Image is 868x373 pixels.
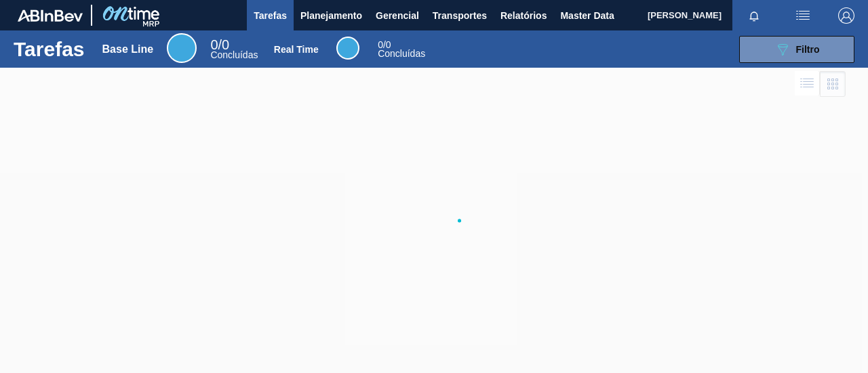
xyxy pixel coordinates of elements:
[210,37,229,52] span: / 0
[739,36,854,63] button: Filtro
[210,49,258,60] span: Concluídas
[18,9,83,22] img: TNhmsLtSVTkK8tSr43FrP2fwEKptu5GPRR3wAAAABJRU5ErkJggg==
[732,6,776,25] button: Notificações
[500,7,547,24] span: Relatórios
[167,33,197,63] div: Base Line
[796,44,820,55] span: Filtro
[838,7,854,24] img: Logout
[336,37,359,60] div: Real Time
[300,7,362,24] span: Planejamento
[210,39,258,60] div: Base Line
[560,7,614,24] span: Master Data
[254,7,287,24] span: Tarefas
[14,41,85,57] h1: Tarefas
[274,44,319,55] div: Real Time
[378,39,383,50] span: 0
[378,41,425,58] div: Real Time
[102,43,154,56] div: Base Line
[376,7,419,24] span: Gerencial
[433,7,487,24] span: Transportes
[378,48,425,59] span: Concluídas
[795,7,811,24] img: userActions
[210,37,218,52] span: 0
[378,39,391,50] span: / 0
